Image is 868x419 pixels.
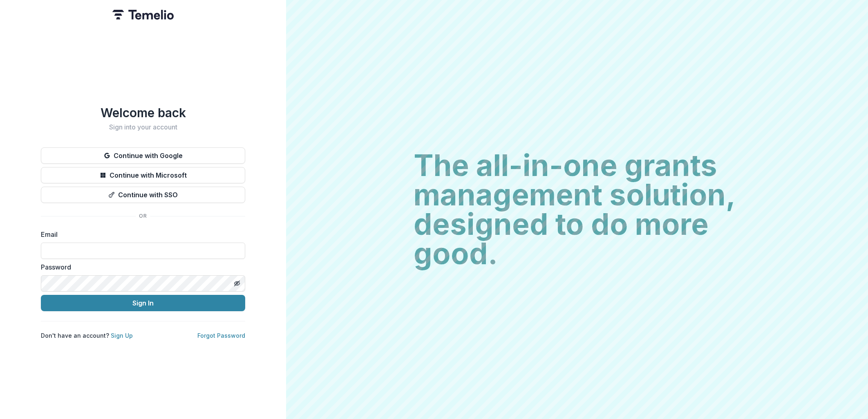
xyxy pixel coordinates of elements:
button: Continue with Microsoft [41,167,245,183]
button: Sign In [41,295,245,311]
p: Don't have an account? [41,331,133,340]
a: Forgot Password [197,332,245,339]
h2: Sign into your account [41,123,245,131]
button: Continue with SSO [41,187,245,203]
button: Continue with Google [41,147,245,164]
label: Email [41,230,240,239]
h1: Welcome back [41,105,245,120]
button: Toggle password visibility [230,277,244,290]
label: Password [41,262,240,272]
img: Temelio [112,10,174,20]
a: Sign Up [111,332,133,339]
